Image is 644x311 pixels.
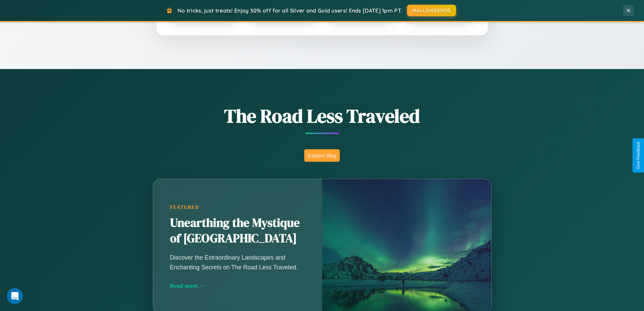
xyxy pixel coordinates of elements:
div: Give Feedback [636,142,641,169]
p: Discover the Extraordinary Landscapes and Enchanting Secrets on The Road Less Traveled. [170,253,305,272]
button: HALLOWEEN30 [407,5,456,16]
div: Read more → [170,282,305,289]
button: Explore Blog [304,149,340,162]
div: Featured [170,204,305,210]
h1: The Road Less Traveled [119,103,525,129]
h2: Unearthing the Mystique of [GEOGRAPHIC_DATA] [170,215,305,246]
iframe: Intercom live chat [7,288,23,304]
span: No tricks, just treats! Enjoy 30% off for all Silver and Gold users! Ends [DATE] 1pm PT. [177,7,402,14]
